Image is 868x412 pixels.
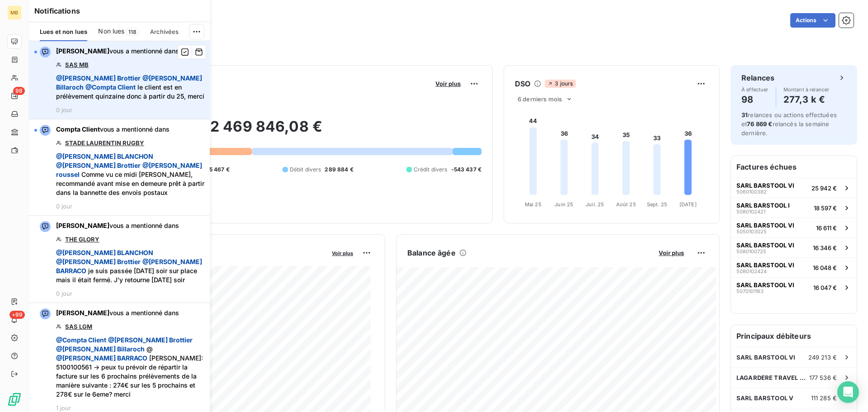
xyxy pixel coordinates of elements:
[741,111,837,137] span: relances ou actions effectuées et relancés la semaine dernière.
[616,201,636,208] tspan: Août 25
[56,74,141,82] span: @ [PERSON_NAME] Brottier
[736,202,790,209] span: SARL BARSTOOL I
[741,72,774,83] h6: Relances
[736,289,764,294] span: 5070101163
[108,336,193,344] span: @ [PERSON_NAME] Brottier
[747,120,772,128] span: 76 869 €
[731,277,857,297] button: SARL BARSTOOL VI507010116316 047 €
[56,74,204,101] span: le client est en prélèvement quinzaine donc à partir du 25, merci
[731,237,857,257] button: SARL BARSTOOL VI508010072516 346 €
[7,392,22,407] img: Logo LeanPay
[56,290,72,297] span: 0 jour
[56,222,109,229] span: [PERSON_NAME]
[731,218,857,237] button: SARL BARSTOOL VI505010302516 611 €
[9,311,25,319] span: +99
[332,250,353,256] span: Voir plus
[56,125,100,133] span: Compta Client
[29,41,210,119] button: [PERSON_NAME]vous a mentionné dansSAS MB @[PERSON_NAME] Brottier @[PERSON_NAME] Billaroch @Compta...
[56,308,179,317] span: vous a mentionné dans
[56,309,109,317] span: [PERSON_NAME]
[736,222,794,229] span: SARL BARSTOOL VI
[56,221,179,230] span: vous a mentionné dans
[731,257,857,277] button: SARL BARSTOOL VI508010242416 048 €
[65,323,92,330] a: SAS LGM
[56,404,71,412] span: 1 jour
[56,47,109,55] span: [PERSON_NAME]
[656,249,687,257] button: Voir plus
[736,269,767,274] span: 5080102424
[515,78,530,89] h6: DSO
[731,156,857,178] h6: Factures échues
[736,374,809,381] span: LAGARDERE TRAVEL RETAIL [GEOGRAPHIC_DATA]
[811,185,837,192] span: 25 942 €
[29,216,210,303] button: [PERSON_NAME]vous a mentionné dansTHE GLORY @[PERSON_NAME] BLANCHON @[PERSON_NAME] Brottier @[PER...
[290,166,321,174] span: Débit divers
[56,152,204,197] span: Comme vu ce midi [PERSON_NAME], recommandé avant mise en demeure prêt à partir dans la bannette d...
[679,201,697,208] tspan: [DATE]
[647,201,667,208] tspan: Sept. 25
[56,345,145,353] span: @ [PERSON_NAME] Billaroch
[736,394,793,402] span: SARL BARSTOOL V
[56,106,72,114] span: 0 jour
[65,236,99,243] a: THE GLORY
[736,261,794,269] span: SARL BARSTOOL VI
[808,354,837,361] span: 249 213 €
[741,87,769,92] span: À effectuer
[56,336,106,344] span: @ Compta Client
[56,258,141,265] span: @ [PERSON_NAME] Brottier
[783,92,830,107] h4: 277,3 k €
[731,198,857,218] button: SARL BARSTOOL I508010242118 597 €
[56,336,204,399] span: @ [PERSON_NAME]: 5100100561 -> peux tu prévoir de répartir la facture sur les 6 prochains prélève...
[741,111,748,118] span: 31
[56,203,72,210] span: 0 jour
[407,247,456,258] h6: Balance âgée
[736,354,795,361] span: SARL BARSTOOL VI
[736,189,767,194] span: 5060100382
[813,244,837,251] span: 16 346 €
[56,354,147,362] span: @ [PERSON_NAME] BARRACO
[545,80,576,88] span: 3 jours
[586,201,604,208] tspan: Juil. 25
[814,204,837,212] span: 18 597 €
[98,27,124,36] span: Non lues
[56,152,153,160] span: @ [PERSON_NAME] BLANCHON
[736,242,794,249] span: SARL BARSTOOL VI
[731,325,857,347] h6: Principaux débiteurs
[56,161,141,169] span: @ [PERSON_NAME] Brottier
[451,166,482,174] span: -543 437 €
[809,374,837,381] span: 177 536 €
[525,201,542,208] tspan: Mai 25
[56,249,153,256] span: @ [PERSON_NAME] BLANCHON
[659,249,684,256] span: Voir plus
[736,249,766,254] span: 5080100725
[65,139,144,147] a: STADE LAURENTIN RUGBY
[65,61,89,68] a: SAS MB
[790,13,835,28] button: Actions
[13,87,25,95] span: 98
[56,125,170,134] span: vous a mentionné dans
[329,249,356,257] button: Voir plus
[837,381,859,403] div: Open Intercom Messenger
[150,28,179,35] span: Archivées
[816,224,837,232] span: 16 611 €
[736,281,794,289] span: SARL BARSTOOL VI
[7,5,22,20] div: MB
[518,95,562,103] span: 6 derniers mois
[56,248,204,284] span: je suis passée [DATE] soir sur place mais il était fermé. J'y retourne [DATE] soir
[813,284,837,291] span: 16 047 €
[811,394,837,402] span: 111 285 €
[51,118,481,145] h2: 2 469 846,08 €
[731,178,857,198] button: SARL BARSTOOL VI506010038225 942 €
[435,80,461,87] span: Voir plus
[736,229,767,234] span: 5050103025
[736,209,765,214] span: 5080102421
[414,166,448,174] span: Crédit divers
[40,28,87,35] span: Lues et non lues
[325,166,353,174] span: 289 884 €
[783,87,830,92] span: Montant à relancer
[197,166,230,174] span: 2 005 467 €
[741,92,769,107] h4: 98
[56,47,179,56] span: vous a mentionné dans
[813,264,837,271] span: 16 048 €
[29,119,210,216] button: Compta Clientvous a mentionné dansSTADE LAURENTIN RUGBY @[PERSON_NAME] BLANCHON @[PERSON_NAME] Br...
